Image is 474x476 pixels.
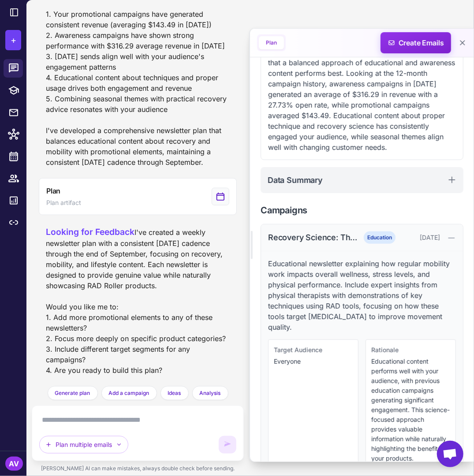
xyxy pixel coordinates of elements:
div: Target Audience [274,345,353,355]
button: Create Emails [381,32,451,53]
div: AV [5,457,23,471]
span: Looking for Feedback [46,227,134,237]
span: Create Emails [377,32,455,53]
span: Generate plan [55,389,90,397]
div: Rationale [371,345,450,355]
p: Educational newsletter explaining how regular mobility work impacts overall wellness, stress leve... [268,258,456,332]
div: I've created a weekly newsletter plan with a consistent [DATE] cadence through the end of Septemb... [46,226,230,376]
button: Generate plan [48,386,98,400]
button: Add a campaign [101,386,157,400]
span: + [11,33,16,47]
button: Ideas [160,386,189,400]
button: + [5,30,21,50]
span: Add a campaign [109,389,149,397]
p: Analysis of previous campaign performance indicates that a balanced approach of educational and a... [268,47,456,152]
span: Ideas [168,389,181,397]
a: Open chat [437,441,463,467]
h2: Data Summary [268,174,323,186]
div: Recovery Science: The Mobility-Wellness Connection [268,231,360,243]
span: Plan [46,186,60,196]
button: Plan [259,36,284,49]
span: Plan artifact [46,198,81,208]
p: Educational content performs well with your audience, with previous education campaigns generatin... [371,357,450,463]
h2: Campaigns [261,204,463,217]
div: [PERSON_NAME] AI can make mistakes, always double check before sending. [32,461,244,476]
span: Education [364,231,396,244]
div: [DATE] [396,233,440,242]
button: Analysis [192,386,228,400]
p: Everyone [274,357,353,366]
button: Plan multiple emails [39,436,128,454]
span: Analysis [200,389,221,397]
button: View generated Plan [39,178,237,215]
